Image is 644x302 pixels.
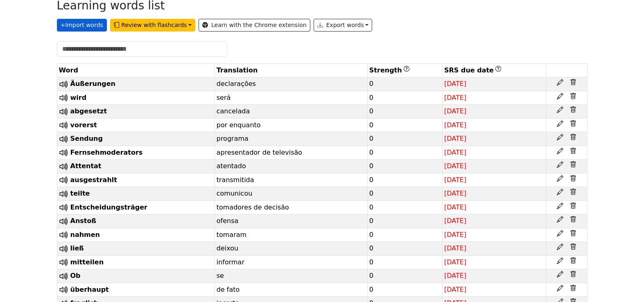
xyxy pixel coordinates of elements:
td: tomaram [215,228,367,242]
td: tomadores de decisão [215,201,367,214]
td: apresentador de televisão [215,146,367,160]
td: [DATE] [442,242,546,256]
td: ofensa [215,214,367,228]
td: 0 [367,105,442,119]
button: +Import words [57,19,107,32]
td: [DATE] [442,132,546,146]
a: +Import words [57,19,110,27]
span: vorerst [70,121,97,129]
button: Review with flashcards [110,19,195,32]
td: por enquanto [215,118,367,132]
td: [DATE] [442,283,546,297]
td: será [215,91,367,105]
span: überhaupt [70,286,109,293]
td: [DATE] [442,91,546,105]
td: [DATE] [442,255,546,269]
td: 0 [367,118,442,132]
td: [DATE] [442,146,546,160]
span: Fernsehmoderators [70,149,143,156]
td: declarações [215,77,367,91]
td: 0 [367,283,442,297]
td: atentado [215,160,367,174]
td: [DATE] [442,214,546,228]
button: Export words [314,19,373,32]
a: Learn with the Chrome extension [199,19,310,32]
span: teilte [70,189,90,197]
span: abgesetzt [70,107,107,115]
td: [DATE] [442,187,546,201]
span: Äußerungen [70,80,116,88]
td: [DATE] [442,105,546,119]
span: wird [70,94,87,101]
td: [DATE] [442,77,546,91]
td: 0 [367,269,442,283]
span: ließ [70,244,84,252]
td: 0 [367,132,442,146]
th: Translation [215,64,367,77]
td: [DATE] [442,118,546,132]
td: [DATE] [442,160,546,174]
td: programa [215,132,367,146]
td: 0 [367,146,442,160]
td: 0 [367,255,442,269]
td: 0 [367,77,442,91]
span: Sendung [70,135,103,142]
td: se [215,269,367,283]
th: Strength [367,64,442,77]
th: Word [57,64,215,77]
td: comunicou [215,187,367,201]
td: [DATE] [442,173,546,187]
span: ausgestrahlt [70,176,117,184]
td: 0 [367,242,442,256]
td: 0 [367,214,442,228]
td: [DATE] [442,201,546,214]
td: 0 [367,91,442,105]
span: mitteilen [70,258,104,266]
span: Ob [70,272,81,279]
td: cancelada [215,105,367,119]
td: transmitida [215,173,367,187]
span: Entscheidungsträger [70,203,147,211]
td: 0 [367,201,442,214]
td: [DATE] [442,228,546,242]
td: deixou [215,242,367,256]
td: [DATE] [442,269,546,283]
span: nahmen [70,231,100,239]
span: Attentat [70,162,102,170]
th: SRS due date [442,64,546,77]
td: 0 [367,187,442,201]
td: 0 [367,228,442,242]
td: informar [215,255,367,269]
td: de fato [215,283,367,297]
span: Anstoß [70,217,96,225]
td: 0 [367,173,442,187]
td: 0 [367,160,442,174]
